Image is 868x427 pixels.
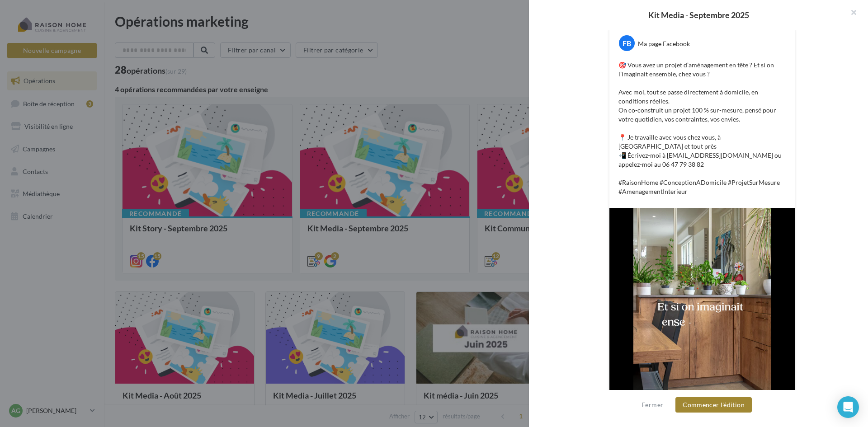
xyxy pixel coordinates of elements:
[837,396,859,418] div: Open Intercom Messenger
[638,399,667,410] button: Fermer
[675,397,752,413] button: Commencer l'édition
[638,39,690,48] div: Ma page Facebook
[543,11,854,19] div: Kit Media - Septembre 2025
[618,61,786,196] p: 🎯 Vous avez un projet d’aménagement en tête ? Et si on l’imaginait ensemble, chez vous ? Avec moi...
[619,35,635,51] div: FB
